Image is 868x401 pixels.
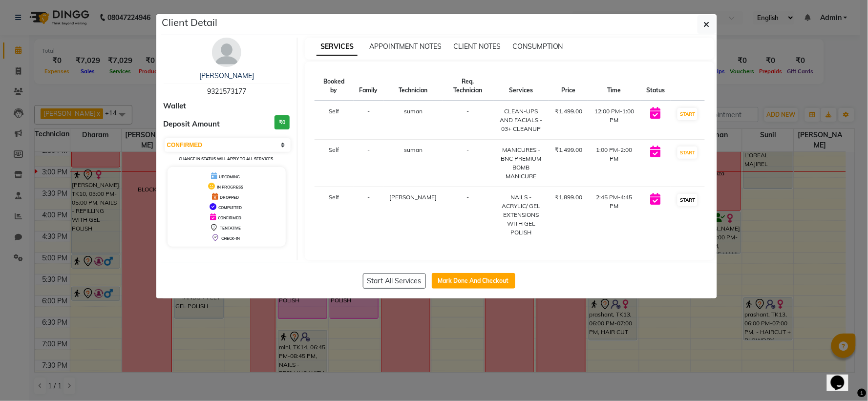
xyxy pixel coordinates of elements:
[453,42,501,51] span: CLIENT NOTES
[555,146,582,154] div: ₹1,499.00
[317,38,358,56] span: SERVICES
[275,115,290,129] h3: ₹0
[354,101,384,140] td: -
[217,185,243,190] span: IN PROGRESS
[827,362,858,391] iframe: chat widget
[549,71,588,101] th: Price
[640,71,671,101] th: Status
[315,187,354,243] td: Self
[512,42,563,51] span: CONSUMPTION
[443,140,494,187] td: -
[588,187,640,243] td: 2:45 PM-4:45 PM
[443,187,494,243] td: -
[499,107,543,133] div: CLEAN-UPS AND FACIALS - 03+ CLEANUP
[404,146,423,153] span: suman
[499,193,543,237] div: NAILS - ACRYLIC/ GEL EXTENSIONS WITH GEL POLISH
[443,71,494,101] th: Req. Technician
[363,274,426,289] button: Start All Services
[390,193,437,201] span: [PERSON_NAME]
[218,215,241,220] span: CONFIRMED
[432,273,515,289] button: Mark Done And Checkout
[555,193,582,202] div: ₹1,899.00
[212,38,241,67] img: avatar
[588,71,640,101] th: Time
[220,195,239,200] span: DROPPED
[219,174,240,179] span: UPCOMING
[315,140,354,187] td: Self
[164,101,187,112] span: Wallet
[199,71,254,80] a: [PERSON_NAME]
[677,147,698,159] button: START
[677,194,698,206] button: START
[207,87,246,96] span: 9321573177
[220,226,241,231] span: TENTATIVE
[354,187,384,243] td: -
[354,71,384,101] th: Family
[164,119,220,130] span: Deposit Amount
[315,71,354,101] th: Booked by
[221,236,240,241] span: CHECK-IN
[315,101,354,140] td: Self
[677,108,698,120] button: START
[555,107,582,116] div: ₹1,499.00
[162,15,218,30] h5: Client Detail
[218,205,242,210] span: COMPLETED
[493,71,549,101] th: Services
[384,71,443,101] th: Technician
[179,156,274,161] small: Change in status will apply to all services.
[499,146,543,181] div: MANICURES - BNC PREMIUM BOMB MANICURE
[588,140,640,187] td: 1:00 PM-2:00 PM
[404,107,423,115] span: suman
[588,101,640,140] td: 12:00 PM-1:00 PM
[369,42,442,51] span: APPOINTMENT NOTES
[354,140,384,187] td: -
[443,101,494,140] td: -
